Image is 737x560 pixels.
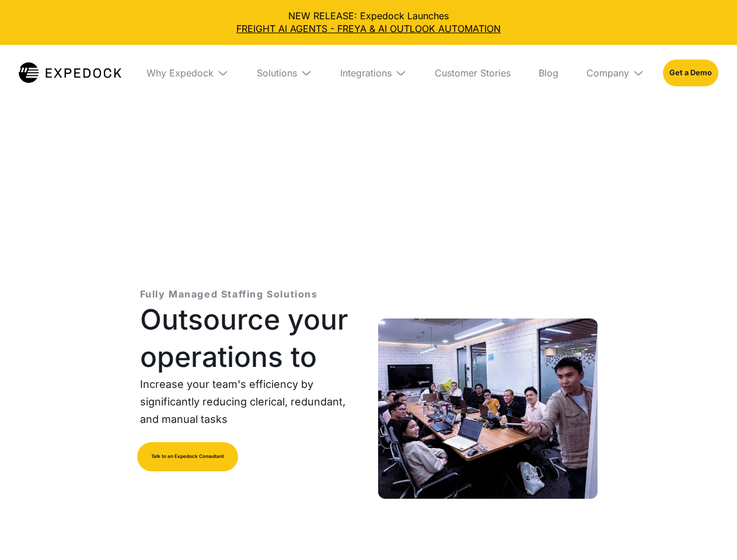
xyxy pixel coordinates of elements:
[146,67,214,79] div: Why Expedock
[140,287,318,301] p: Fully Managed Staffing Solutions
[247,45,322,101] div: Solutions
[137,45,238,101] div: Why Expedock
[577,45,654,101] div: Company
[140,376,359,428] p: Increase your team's efficiency by significantly reducing clerical, redundant, and manual tasks
[140,301,359,376] h1: Outsource your operations to
[425,45,520,101] a: Customer Stories
[9,9,728,36] div: NEW RELEASE: Expedock Launches
[586,67,629,79] div: Company
[137,442,238,471] a: Talk to an Expedock Consultant
[679,504,737,560] iframe: Chat Widget
[529,45,568,101] a: Blog
[9,22,728,35] a: FREIGHT AI AGENTS - FREYA & AI OUTLOOK AUTOMATION
[331,45,416,101] div: Integrations
[340,67,392,79] div: Integrations
[663,60,718,86] a: Get a Demo
[257,67,297,79] div: Solutions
